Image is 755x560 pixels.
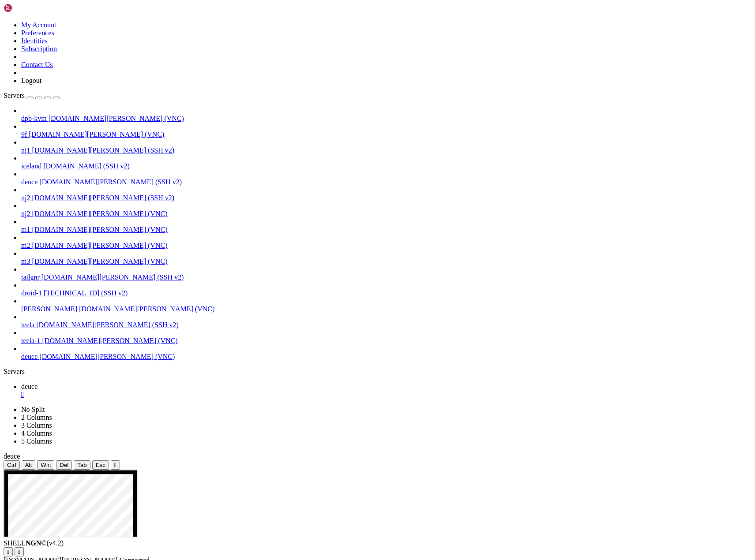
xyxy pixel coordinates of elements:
[21,146,751,154] a: nj1 [DOMAIN_NAME][PERSON_NAME] (SSH v2)
[77,462,87,468] span: Tab
[21,345,751,361] li: deuce [DOMAIN_NAME][PERSON_NAME] (VNC)
[21,321,34,329] span: teela
[7,549,9,555] div: 
[21,406,45,413] a: No Split
[32,226,167,233] span: [DOMAIN_NAME][PERSON_NAME] (VNC)
[44,289,128,297] span: [TECHNICAL_ID] (SSH v2)
[21,414,52,421] a: 2 Columns
[79,305,214,313] span: [DOMAIN_NAME][PERSON_NAME] (VNC)
[15,547,24,556] button: 
[32,242,167,249] span: [DOMAIN_NAME][PERSON_NAME] (VNC)
[21,305,77,313] span: [PERSON_NAME]
[21,194,751,202] a: nj2 [DOMAIN_NAME][PERSON_NAME] (SSH v2)
[114,462,116,468] div: 
[21,429,52,437] a: 4 Columns
[21,123,751,138] li: 9f [DOMAIN_NAME][PERSON_NAME] (VNC)
[39,178,182,186] span: [DOMAIN_NAME][PERSON_NAME] (SSH v2)
[4,539,64,547] span: SHELL ©
[21,337,41,344] span: teela-1
[21,281,751,297] li: droid-1 [TECHNICAL_ID] (SSH v2)
[74,460,90,470] button: Tab
[21,178,751,186] a: deuce [DOMAIN_NAME][PERSON_NAME] (SSH v2)
[32,210,167,217] span: [DOMAIN_NAME][PERSON_NAME] (VNC)
[21,273,751,281] a: tailgnr [DOMAIN_NAME][PERSON_NAME] (SSH v2)
[21,131,27,138] span: 9f
[43,162,130,170] span: [DOMAIN_NAME] (SSH v2)
[21,218,751,234] li: m1 [DOMAIN_NAME][PERSON_NAME] (VNC)
[21,422,52,429] a: 3 Columns
[32,146,174,154] span: [DOMAIN_NAME][PERSON_NAME] (SSH v2)
[21,289,42,297] span: droid-1
[21,297,751,313] li: [PERSON_NAME] [DOMAIN_NAME][PERSON_NAME] (VNC)
[21,170,751,186] li: deuce [DOMAIN_NAME][PERSON_NAME] (SSH v2)
[56,460,72,470] button: Del
[32,194,174,202] span: [DOMAIN_NAME][PERSON_NAME] (SSH v2)
[41,462,51,468] span: Win
[21,305,751,313] a: [PERSON_NAME] [DOMAIN_NAME][PERSON_NAME] (VNC)
[26,539,41,547] b: NGN
[21,61,53,68] a: Contact Us
[21,321,751,329] a: teela [DOMAIN_NAME][PERSON_NAME] (SSH v2)
[21,154,751,170] li: iceland [DOMAIN_NAME] (SSH v2)
[49,115,184,122] span: [DOMAIN_NAME][PERSON_NAME] (VNC)
[21,146,30,154] span: nj1
[96,462,105,468] span: Esc
[4,4,54,12] img: Shellngn
[21,178,38,186] span: deuce
[92,460,109,470] button: Esc
[21,353,751,361] a: deuce [DOMAIN_NAME][PERSON_NAME] (VNC)
[21,289,751,297] a: droid-1 [TECHNICAL_ID] (SSH v2)
[21,383,38,390] span: deuce
[21,437,52,445] a: 5 Columns
[21,202,751,218] li: nj2 [DOMAIN_NAME][PERSON_NAME] (VNC)
[32,258,167,265] span: [DOMAIN_NAME][PERSON_NAME] (VNC)
[21,313,751,329] li: teela [DOMAIN_NAME][PERSON_NAME] (SSH v2)
[21,329,751,345] li: teela-1 [DOMAIN_NAME][PERSON_NAME] (VNC)
[21,21,56,29] a: My Account
[21,265,751,281] li: tailgnr [DOMAIN_NAME][PERSON_NAME] (SSH v2)
[21,186,751,202] li: nj2 [DOMAIN_NAME][PERSON_NAME] (SSH v2)
[111,460,120,470] button: 
[21,115,751,123] a: dpb-kvm [DOMAIN_NAME][PERSON_NAME] (VNC)
[21,37,48,45] a: Identities
[21,29,54,37] a: Preferences
[42,337,178,344] span: [DOMAIN_NAME][PERSON_NAME] (VNC)
[21,107,751,123] li: dpb-kvm [DOMAIN_NAME][PERSON_NAME] (VNC)
[22,460,36,470] button: Alt
[21,234,751,250] li: m2 [DOMAIN_NAME][PERSON_NAME] (VNC)
[36,321,179,329] span: [DOMAIN_NAME][PERSON_NAME] (SSH v2)
[21,162,41,170] span: iceland
[21,77,41,84] a: Logout
[21,273,40,281] span: tailgnr
[25,462,32,468] span: Alt
[21,115,47,122] span: dpb-kvm
[37,460,54,470] button: Win
[21,250,751,265] li: m3 [DOMAIN_NAME][PERSON_NAME] (VNC)
[21,210,751,218] a: nj2 [DOMAIN_NAME][PERSON_NAME] (VNC)
[21,45,57,52] a: Subscription
[21,353,38,360] span: deuce
[4,460,20,470] button: Ctrl
[4,452,20,460] span: deuce
[21,194,30,202] span: nj2
[18,549,20,555] div: 
[4,92,60,99] a: Servers
[21,131,751,138] a: 9f [DOMAIN_NAME][PERSON_NAME] (VNC)
[4,547,13,556] button: 
[21,226,30,233] span: m1
[21,258,751,265] a: m3 [DOMAIN_NAME][PERSON_NAME] (VNC)
[39,353,175,360] span: [DOMAIN_NAME][PERSON_NAME] (VNC)
[4,368,751,376] div: Servers
[21,210,30,217] span: nj2
[4,92,25,99] span: Servers
[47,539,64,547] span: 4.2.0
[21,138,751,154] li: nj1 [DOMAIN_NAME][PERSON_NAME] (SSH v2)
[21,383,751,399] a: deuce
[21,242,751,250] a: m2 [DOMAIN_NAME][PERSON_NAME] (VNC)
[29,131,164,138] span: [DOMAIN_NAME][PERSON_NAME] (VNC)
[21,242,30,249] span: m2
[21,391,751,399] a: 
[41,273,184,281] span: [DOMAIN_NAME][PERSON_NAME] (SSH v2)
[21,258,30,265] span: m3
